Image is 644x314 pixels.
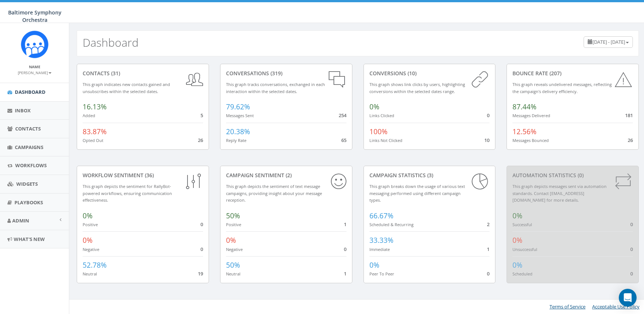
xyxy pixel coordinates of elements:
[369,271,394,277] small: Peer To Peer
[487,112,489,119] span: 0
[344,270,346,277] span: 1
[83,36,139,49] h2: Dashboard
[625,112,633,119] span: 181
[512,211,522,221] span: 0%
[198,137,203,143] span: 26
[630,270,633,277] span: 0
[369,247,390,252] small: Immediate
[369,113,394,118] small: Links Clicked
[369,222,414,227] small: Scheduled & Recurring
[226,235,236,245] span: 0%
[83,102,107,112] span: 16.13%
[226,82,325,94] small: This graph tracks conversations, exchanged in each interaction within the selected dates.
[18,70,52,75] small: [PERSON_NAME]
[12,217,29,224] span: Admin
[200,221,203,228] span: 0
[576,172,584,179] span: (0)
[269,70,282,77] span: (319)
[512,138,549,143] small: Messages Bounced
[487,246,489,252] span: 1
[226,102,250,112] span: 79.62%
[512,82,612,94] small: This graph reveals undelivered messages, reflecting the campaign's delivery efficiency.
[83,247,99,252] small: Negative
[198,270,203,277] span: 19
[226,211,240,221] span: 50%
[548,70,561,77] span: (207)
[512,172,633,179] div: Automation Statistics
[200,246,203,252] span: 0
[18,69,52,76] a: [PERSON_NAME]
[226,247,243,252] small: Negative
[369,211,394,221] span: 66.67%
[406,70,416,77] span: (10)
[226,127,250,136] span: 20.38%
[369,138,402,143] small: Links Not Clicked
[83,82,170,94] small: This graph indicates new contacts gained and unsubscribes within the selected dates.
[512,70,633,77] div: Bounce Rate
[426,172,433,179] span: (3)
[143,172,154,179] span: (36)
[550,303,585,310] a: Terms of Service
[487,221,489,228] span: 2
[512,127,537,136] span: 12.56%
[369,70,490,77] div: conversions
[83,113,95,118] small: Added
[369,235,394,245] span: 33.33%
[226,271,240,277] small: Neutral
[15,125,41,132] span: Contacts
[619,289,637,307] div: Open Intercom Messenger
[110,70,120,77] span: (31)
[15,107,31,114] span: Inbox
[369,127,388,136] span: 100%
[16,181,38,187] span: Widgets
[226,172,346,179] div: Campaign Sentiment
[341,137,346,143] span: 65
[512,271,532,277] small: Scheduled
[83,222,98,227] small: Positive
[226,184,322,203] small: This graph depicts the sentiment of text message campaigns, providing insight about your message ...
[512,260,522,270] span: 0%
[339,112,346,119] span: 254
[83,138,103,143] small: Opted Out
[83,271,97,277] small: Neutral
[512,113,550,118] small: Messages Delivered
[226,70,346,77] div: conversations
[83,211,93,221] span: 0%
[226,138,246,143] small: Reply Rate
[284,172,292,179] span: (2)
[83,172,203,179] div: Workflow Sentiment
[369,172,490,179] div: Campaign Statistics
[14,236,45,242] span: What's New
[83,127,107,136] span: 83.87%
[512,222,532,227] small: Successful
[15,89,46,95] span: Dashboard
[512,235,522,245] span: 0%
[484,137,489,143] span: 10
[226,222,241,227] small: Positive
[592,303,640,310] a: Acceptable Use Policy
[83,260,107,270] span: 52.78%
[344,246,346,252] span: 0
[29,64,40,69] small: Name
[630,246,633,252] span: 0
[15,162,47,169] span: Workflows
[226,260,240,270] span: 50%
[226,113,254,118] small: Messages Sent
[21,30,49,58] img: Rally_platform_Icon_1.png
[512,184,607,203] small: This graph depicts messages sent via automation standards. Contact [EMAIL_ADDRESS][DOMAIN_NAME] f...
[8,9,62,23] span: Baltimore Symphony Orchestra
[83,235,93,245] span: 0%
[83,70,203,77] div: contacts
[512,247,537,252] small: Unsuccessful
[512,102,537,112] span: 87.44%
[592,39,625,45] span: [DATE] - [DATE]
[487,270,489,277] span: 0
[344,221,346,228] span: 1
[628,137,633,143] span: 26
[369,82,465,94] small: This graph shows link clicks by users, highlighting conversions within the selected dates range.
[369,184,465,203] small: This graph breaks down the usage of various text messaging performed using different campaign types.
[630,221,633,228] span: 0
[15,144,43,151] span: Campaigns
[14,199,43,206] span: Playbooks
[369,102,379,112] span: 0%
